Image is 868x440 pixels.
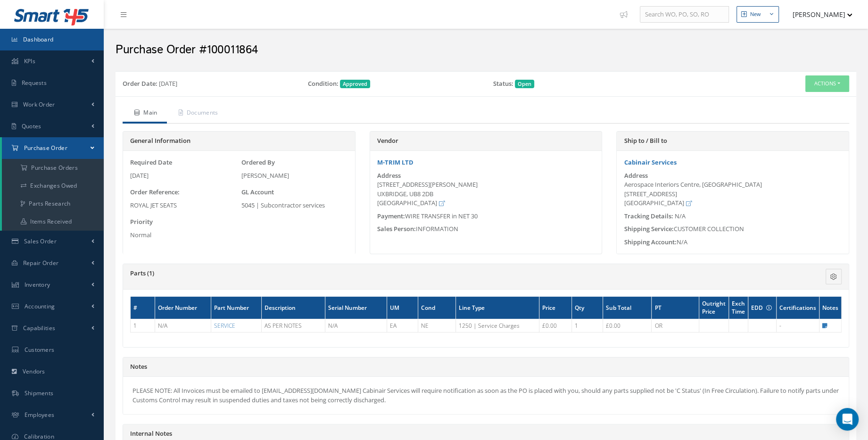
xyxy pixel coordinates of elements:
label: Condition: [308,79,339,89]
th: Description [262,297,325,319]
div: 5045 | Subcontractor services [241,201,348,210]
span: Quotes [22,122,41,130]
span: Shipping Service: [624,224,673,233]
th: Exch Time [729,297,748,319]
button: Actions [805,75,849,92]
span: Shipping Account: [624,238,676,246]
a: Documents [167,104,228,124]
label: Required Date [130,158,172,167]
div: ROYAL JET SEATS [130,201,237,210]
span: Tracking Details: [624,212,673,220]
td: NE [418,319,455,332]
div: Normal [130,231,237,240]
span: N/A [674,212,685,220]
td: 1 [131,319,155,332]
th: Outright Price [699,297,728,319]
td: N/A [155,319,211,332]
a: Exchanges Owed [2,177,104,195]
th: Line Type [455,297,539,319]
th: Certifications [777,297,819,319]
a: Main [123,104,167,124]
td: AS PER NOTES [262,319,325,332]
button: [PERSON_NAME] [784,5,852,24]
span: KPIs [24,57,35,65]
a: Parts Research [2,195,104,213]
div: Aerospace Interiors Centre, [GEOGRAPHIC_DATA] [STREET_ADDRESS] [GEOGRAPHIC_DATA] [624,180,842,208]
span: Payment: [377,212,405,220]
div: PLEASE NOTE: All Invoices must be emailed to [EMAIL_ADDRESS][DOMAIN_NAME] Cabinair Services will ... [123,377,849,414]
th: UM [387,297,418,319]
h5: General Information [130,137,348,145]
a: Purchase Orders [2,159,104,177]
label: Address [377,172,401,179]
label: Status: [493,79,513,89]
div: [DATE] [130,171,237,181]
label: Ordered By [241,158,275,167]
td: - [777,319,819,332]
label: Order Reference: [130,188,180,197]
a: Cabinair Services [624,158,676,166]
a: Items Received [2,213,104,231]
span: Requests [22,79,47,87]
h5: Internal Notes [130,430,842,438]
span: Open [515,80,534,88]
h5: Ship to / Bill to [624,137,842,145]
td: 1 [571,319,603,332]
div: New [750,10,761,18]
div: CUSTOMER COLLECTION [617,224,849,234]
td: £0.00 [603,319,652,332]
th: Part Number [211,297,261,319]
th: Sub Total [603,297,652,319]
span: Employees [25,411,55,419]
div: WIRE TRANSFER in NET 30 [370,212,602,221]
span: Capabilities [23,324,56,332]
span: Customers [25,346,55,354]
label: GL Account [241,188,274,197]
div: N/A [617,238,849,247]
th: Notes [819,297,842,319]
span: Sales Order [24,237,57,245]
a: SERVICE [214,322,235,330]
td: 1250 | Service Charges [455,319,539,332]
span: Repair Order [23,259,59,267]
label: Priority [130,217,153,227]
th: # [131,297,155,319]
span: Sales Person: [377,224,416,233]
span: Shipments [25,389,54,397]
th: Order Number [155,297,211,319]
div: Open Intercom Messenger [836,408,859,431]
th: EDD [748,297,777,319]
th: PT [652,297,699,319]
a: M-TRIM LTD [377,158,413,166]
a: Purchase Order [2,137,104,159]
span: Inventory [25,281,50,289]
td: EA [387,319,418,332]
span: Accounting [25,302,55,310]
span: Dashboard [23,35,54,43]
button: New [736,6,779,23]
h5: Parts (1) [130,270,721,277]
span: Work Order [23,100,55,108]
div: INFORMATION [370,224,602,234]
h5: Vendor [377,137,595,145]
td: OR [652,319,699,332]
label: Address [624,172,647,179]
label: Order Date: [123,79,157,89]
span: [DATE] [159,79,177,88]
div: [PERSON_NAME] [241,171,348,181]
td: N/A [325,319,387,332]
input: Search WO, PO, SO, RO [640,6,729,23]
td: £0.00 [539,319,571,332]
h2: Purchase Order #100011864 [116,43,856,57]
span: Approved [340,80,370,88]
span: Purchase Order [24,144,67,152]
th: Qty [571,297,603,319]
div: [STREET_ADDRESS][PERSON_NAME] UXBRIDGE, UB8 2DB [GEOGRAPHIC_DATA] [377,180,595,208]
th: Serial Number [325,297,387,319]
th: Price [539,297,571,319]
th: Cond [418,297,455,319]
h5: Notes [130,363,842,371]
span: Vendors [23,367,45,375]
